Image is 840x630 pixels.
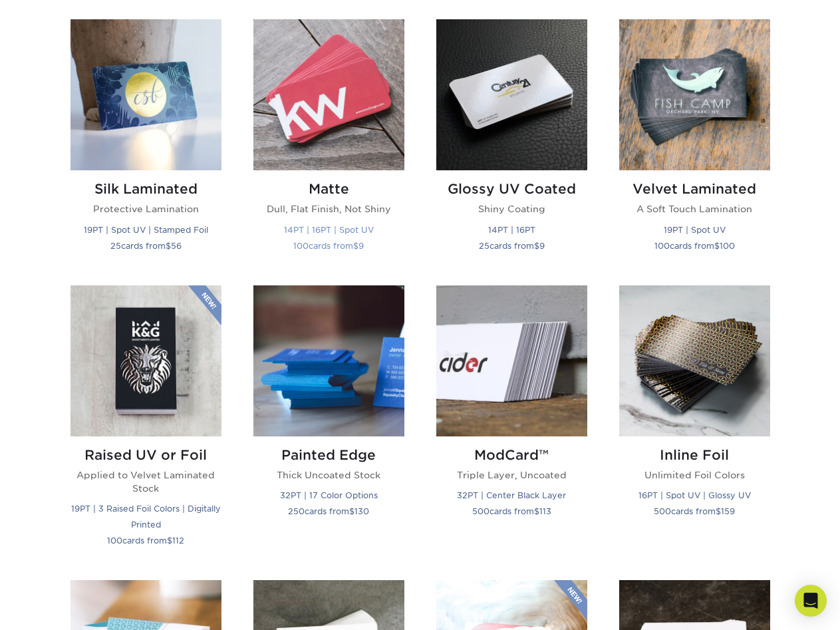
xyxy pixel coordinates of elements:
[714,241,720,251] span: $
[436,181,587,197] h2: Glossy UV Coated
[293,241,309,251] span: 100
[110,241,182,251] small: cards from
[353,241,358,251] span: $
[654,506,735,516] small: cards from
[293,241,364,251] small: cards from
[253,19,404,170] img: Matte Business Cards
[70,285,221,565] a: Raised UV or Foil Business Cards Raised UV or Foil Applied to Velvet Laminated Stock 19PT | 3 Rai...
[479,241,545,251] small: cards from
[288,506,305,516] span: 250
[554,580,587,620] img: New Product
[253,285,404,565] a: Painted Edge Business Cards Painted Edge Thick Uncoated Stock 32PT | 17 Color Options 250cards fr...
[253,468,404,482] p: Thick Uncoated Stock
[284,225,374,235] small: 14PT | 16PT | Spot UV
[166,241,171,251] span: $
[172,536,184,546] span: 112
[253,202,404,216] p: Dull, Flat Finish, Not Shiny
[619,285,770,565] a: Inline Foil Business Cards Inline Foil Unlimited Foil Colors 16PT | Spot UV | Glossy UV 500cards ...
[654,506,671,516] span: 500
[253,19,404,269] a: Matte Business Cards Matte Dull, Flat Finish, Not Shiny 14PT | 16PT | Spot UV 100cards from$9
[534,241,539,251] span: $
[253,285,404,436] img: Painted Edge Business Cards
[436,447,587,463] h2: ModCard™
[107,536,122,546] span: 100
[107,536,184,546] small: cards from
[472,506,490,516] span: 500
[539,506,551,516] span: 113
[110,241,121,251] span: 25
[253,447,404,463] h2: Painted Edge
[619,202,770,216] p: A Soft Touch Lamination
[638,490,751,500] small: 16PT | Spot UV | Glossy UV
[479,241,490,251] span: 25
[436,468,587,482] p: Triple Layer, Uncoated
[288,506,369,516] small: cards from
[721,506,735,516] span: 159
[716,506,721,516] span: $
[171,241,182,251] span: 56
[619,468,770,482] p: Unlimited Foil Colors
[70,468,221,496] p: Applied to Velvet Laminated Stock
[436,19,587,170] img: Glossy UV Coated Business Cards
[253,181,404,197] h2: Matte
[619,181,770,197] h2: Velvet Laminated
[167,536,172,546] span: $
[795,585,827,617] div: Open Intercom Messenger
[70,202,221,216] p: Protective Lamination
[488,225,535,235] small: 14PT | 16PT
[619,285,770,436] img: Inline Foil Business Cards
[654,241,735,251] small: cards from
[539,241,545,251] span: 9
[70,19,221,170] img: Silk Laminated Business Cards
[84,225,208,235] small: 19PT | Spot UV | Stamped Foil
[619,447,770,463] h2: Inline Foil
[720,241,735,251] span: 100
[457,490,566,500] small: 32PT | Center Black Layer
[654,241,670,251] span: 100
[436,19,587,269] a: Glossy UV Coated Business Cards Glossy UV Coated Shiny Coating 14PT | 16PT 25cards from$9
[280,490,378,500] small: 32PT | 17 Color Options
[436,285,587,565] a: ModCard™ Business Cards ModCard™ Triple Layer, Uncoated 32PT | Center Black Layer 500cards from$113
[70,447,221,463] h2: Raised UV or Foil
[354,506,369,516] span: 130
[70,285,221,436] img: Raised UV or Foil Business Cards
[664,225,726,235] small: 19PT | Spot UV
[534,506,539,516] span: $
[188,285,221,325] img: New Product
[436,285,587,436] img: ModCard™ Business Cards
[70,19,221,269] a: Silk Laminated Business Cards Silk Laminated Protective Lamination 19PT | Spot UV | Stamped Foil ...
[349,506,354,516] span: $
[358,241,364,251] span: 9
[436,202,587,216] p: Shiny Coating
[71,504,221,530] small: 19PT | 3 Raised Foil Colors | Digitally Printed
[619,19,770,269] a: Velvet Laminated Business Cards Velvet Laminated A Soft Touch Lamination 19PT | Spot UV 100cards ...
[70,181,221,197] h2: Silk Laminated
[619,19,770,170] img: Velvet Laminated Business Cards
[472,506,551,516] small: cards from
